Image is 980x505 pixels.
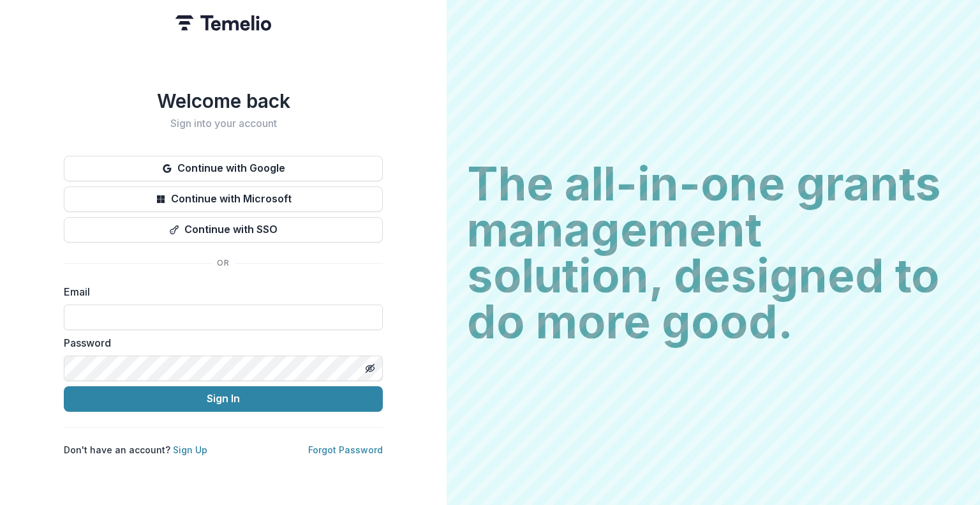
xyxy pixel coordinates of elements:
img: Temelio [175,15,271,31]
label: Password [64,335,375,350]
p: Don't have an account? [64,443,207,456]
button: Sign In [64,386,383,412]
button: Continue with Microsoft [64,186,383,212]
h1: Welcome back [64,89,383,112]
button: Continue with SSO [64,217,383,243]
h2: Sign into your account [64,117,383,130]
a: Forgot Password [308,444,383,455]
button: Continue with Google [64,156,383,181]
button: Toggle password visibility [360,358,380,379]
a: Sign Up [173,444,207,455]
label: Email [64,284,375,299]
